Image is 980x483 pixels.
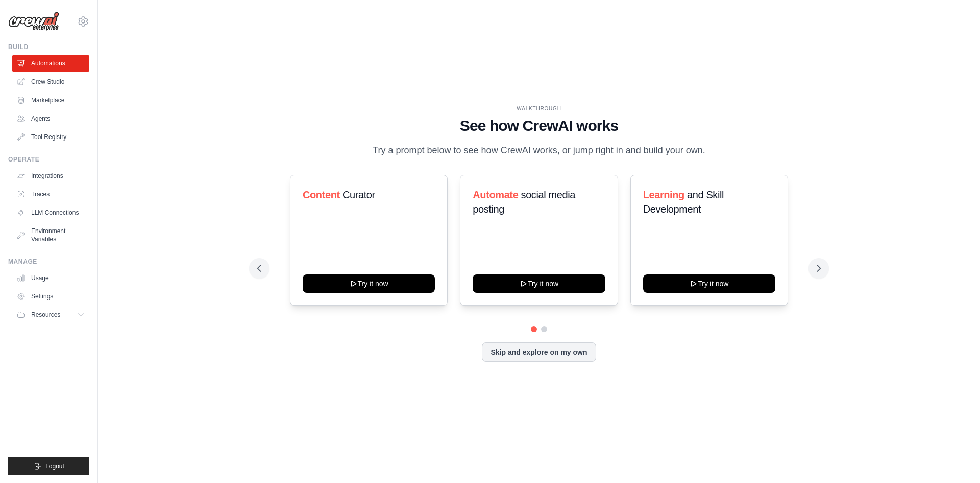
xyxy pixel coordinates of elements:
[12,74,89,90] a: Crew Studio
[482,342,596,362] button: Skip and explore on my own
[257,117,821,135] h1: See how CrewAI works
[303,274,435,293] button: Try it now
[8,457,89,475] button: Logout
[8,258,89,266] div: Manage
[12,270,89,286] a: Usage
[367,143,710,158] p: Try a prompt below to see how CrewAI works, or jump right in and build your own.
[12,55,89,72] a: Automations
[8,43,89,51] div: Build
[643,189,724,215] span: and Skill Development
[257,105,821,112] div: WALKTHROUGH
[12,288,89,305] a: Settings
[473,189,518,200] span: Automate
[45,462,64,470] span: Logout
[643,274,775,293] button: Try it now
[12,223,89,247] a: Environment Variables
[473,274,605,293] button: Try it now
[31,311,60,319] span: Resources
[342,189,375,200] span: Curator
[8,12,59,31] img: Logo
[473,189,575,215] span: social media posting
[12,168,89,184] a: Integrations
[12,204,89,221] a: LLM Connections
[12,186,89,202] a: Traces
[8,155,89,164] div: Operate
[12,110,89,127] a: Agents
[303,189,340,200] span: Content
[12,129,89,145] a: Tool Registry
[12,92,89,108] a: Marketplace
[12,307,89,323] button: Resources
[643,189,684,200] span: Learning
